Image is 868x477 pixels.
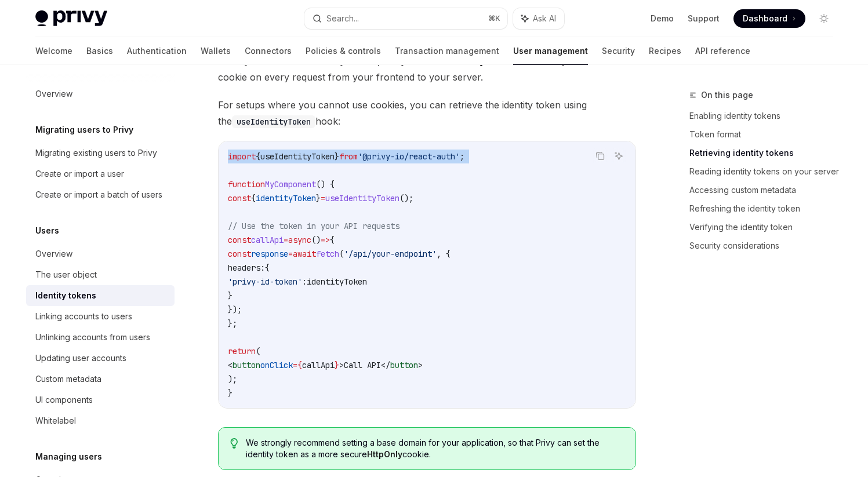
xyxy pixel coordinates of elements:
[26,243,175,264] a: Overview
[390,360,418,370] span: button
[321,235,330,245] span: =>
[26,306,175,327] a: Linking accounts to users
[297,360,302,370] span: {
[26,83,175,104] a: Overview
[339,151,358,162] span: from
[86,37,113,65] a: Basics
[251,193,256,203] span: {
[233,360,260,370] span: button
[325,193,400,203] span: useIdentityToken
[335,151,339,162] span: }
[228,388,233,398] span: }
[701,88,753,102] span: On this page
[743,13,787,24] span: Dashboard
[26,285,175,306] a: Identity tokens
[35,372,101,386] div: Custom metadata
[304,8,507,29] button: Search...⌘K
[335,360,339,370] span: }
[228,276,302,287] span: 'privy-id-token'
[367,449,402,459] strong: HttpOnly
[533,13,556,24] span: Ask AI
[344,360,381,370] span: Call API
[228,304,242,315] span: });
[513,8,564,29] button: Ask AI
[284,235,288,245] span: =
[689,199,842,218] a: Refreshing the identity token
[201,37,231,65] a: Wallets
[260,360,293,370] span: onClick
[35,393,93,407] div: UI components
[306,37,381,65] a: Policies & controls
[460,151,464,162] span: ;
[228,290,233,301] span: }
[381,360,390,370] span: </
[344,249,437,259] span: '/api/your-endpoint'
[228,374,237,384] span: );
[26,163,175,184] a: Create or import a user
[35,309,132,323] div: Linking accounts to users
[228,318,237,329] span: };
[35,224,59,238] h5: Users
[288,235,311,245] span: async
[230,438,238,449] svg: Tip
[302,360,335,370] span: callApi
[251,249,288,259] span: response
[228,151,256,162] span: import
[26,327,175,348] a: Unlinking accounts from users
[35,37,72,65] a: Welcome
[316,249,339,259] span: fetch
[256,193,316,203] span: identityToken
[695,37,750,65] a: API reference
[400,193,413,203] span: ();
[245,37,292,65] a: Connectors
[602,37,635,65] a: Security
[35,188,162,202] div: Create or import a batch of users
[26,369,175,389] a: Custom metadata
[35,87,72,101] div: Overview
[358,151,460,162] span: '@privy-io/react-auth'
[689,218,842,236] a: Verifying the identity token
[265,263,270,273] span: {
[26,184,175,205] a: Create or import a batch of users
[437,249,451,259] span: , {
[611,148,626,163] button: Ask AI
[330,235,335,245] span: {
[689,144,842,162] a: Retrieving identity tokens
[488,14,500,23] span: ⌘ K
[689,162,842,181] a: Reading identity tokens on your server
[815,9,833,28] button: Toggle dark mode
[321,193,325,203] span: =
[35,146,157,160] div: Migrating existing users to Privy
[265,179,316,190] span: MyComponent
[293,360,297,370] span: =
[35,268,97,282] div: The user object
[35,414,76,428] div: Whitelabel
[26,348,175,369] a: Updating user accounts
[649,37,681,65] a: Recipes
[316,179,335,190] span: () {
[35,10,107,27] img: light logo
[339,360,344,370] span: >
[228,235,251,245] span: const
[26,389,175,410] a: UI components
[228,221,400,231] span: // Use the token in your API requests
[733,9,805,28] a: Dashboard
[689,107,842,125] a: Enabling identity tokens
[228,360,233,370] span: <
[689,181,842,199] a: Accessing custom metadata
[246,437,623,460] span: We strongly recommend setting a base domain for your application, so that Privy can set the ident...
[35,450,102,464] h5: Managing users
[288,249,293,259] span: =
[302,276,307,287] span: :
[35,330,150,344] div: Unlinking accounts from users
[688,13,720,24] a: Support
[339,249,344,259] span: (
[218,97,636,129] span: For setups where you cannot use cookies, you can retrieve the identity token using the hook:
[26,264,175,285] a: The user object
[316,193,321,203] span: }
[651,13,674,24] a: Demo
[689,236,842,255] a: Security considerations
[127,37,187,65] a: Authentication
[35,351,126,365] div: Updating user accounts
[593,148,608,163] button: Copy the contents from the code block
